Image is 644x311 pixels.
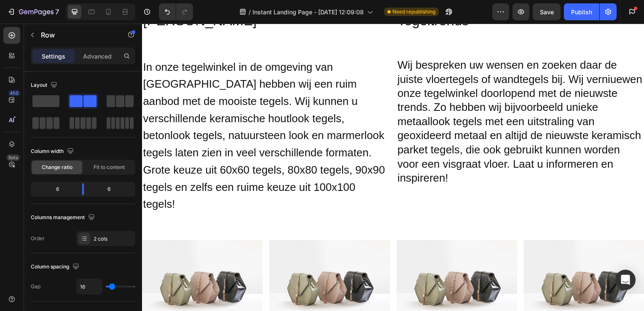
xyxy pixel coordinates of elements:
[3,3,63,20] button: 7
[31,146,75,157] div: Column width
[31,235,45,242] div: Order
[31,80,59,91] div: Layout
[31,283,40,290] div: Gap
[42,164,72,171] span: Change ratio
[249,8,251,16] span: /
[571,8,592,16] div: Publish
[91,183,134,195] div: 6
[55,7,59,17] p: 7
[384,218,506,309] img: image_demo.jpg
[94,164,125,171] span: Fit to content
[94,235,133,243] div: 2 cols
[564,3,599,20] button: Publish
[83,52,112,61] p: Advanced
[252,8,364,16] span: Instant Landing Page - [DATE] 12:09:08
[77,279,102,294] input: Auto
[256,218,378,309] img: image_demo.jpg
[540,8,554,16] span: Save
[142,24,644,311] iframe: Design area
[533,3,561,20] button: Save
[128,218,250,309] img: image_demo.jpg
[42,52,65,61] p: Settings
[8,90,20,97] div: 450
[6,154,20,161] div: Beta
[41,30,113,40] p: Row
[392,8,435,16] span: Need republishing
[615,270,636,290] div: Open Intercom Messenger
[256,34,506,165] h2: Wij bespreken uw wensen en zoeken daar de juiste vloertegels of wandtegels bij. Wij verniuewen on...
[32,183,75,195] div: 6
[31,261,81,273] div: Column spacing
[159,3,193,20] div: Undo/Redo
[31,212,97,223] div: Columns management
